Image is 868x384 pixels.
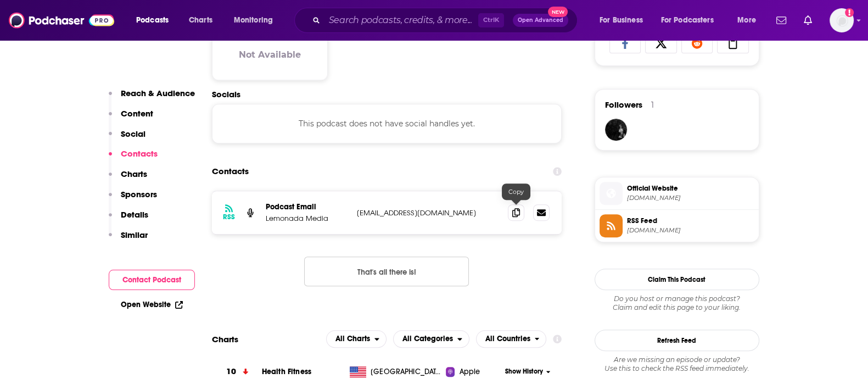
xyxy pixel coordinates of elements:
a: Apple [446,366,501,377]
button: Nothing here. [304,257,469,286]
button: open menu [654,12,730,29]
button: Reach & Audience [109,88,195,108]
p: Content [121,108,153,119]
h2: Categories [393,330,469,348]
span: Followers [605,99,642,110]
h3: RSS [223,213,235,221]
p: Social [121,129,145,139]
a: Open Website [121,300,183,309]
span: Ctrl K [478,13,504,27]
p: Reach & Audience [121,88,195,98]
button: Claim This Podcast [595,269,759,290]
span: Monitoring [234,13,273,28]
h3: Not Available [239,49,301,60]
button: Show profile menu [830,8,854,32]
img: Podchaser - Follow, Share and Rate Podcasts [9,10,114,31]
h2: Socials [212,89,562,99]
h2: Countries [476,330,547,348]
a: RSS Feed[DOMAIN_NAME] [600,214,754,237]
button: Open AdvancedNew [513,14,568,27]
div: Search podcasts, credits, & more... [305,8,588,33]
input: Search podcasts, credits, & more... [324,12,478,29]
button: Similar [109,230,148,250]
button: Contacts [109,148,158,169]
div: This podcast does not have social handles yet. [212,104,562,143]
a: Show notifications dropdown [772,11,791,30]
a: Official Website[DOMAIN_NAME] [600,182,754,205]
a: Share on Reddit [681,32,713,53]
p: Sponsors [121,189,157,199]
h3: 10 [226,365,236,378]
span: Logged in as nicole.koremenos [830,8,854,32]
a: Show notifications dropdown [799,11,816,30]
img: Neerdowell [605,119,627,141]
a: Health Fitness [262,367,311,376]
span: For Podcasters [661,13,714,28]
button: Contact Podcast [109,270,195,290]
span: Apple [459,366,480,377]
a: Share on X/Twitter [645,32,677,53]
h2: Contacts [212,161,249,182]
p: Similar [121,230,148,240]
span: Charts [189,13,212,28]
span: More [737,13,756,28]
span: omnycontent.com [627,226,754,235]
span: United States [371,366,442,377]
span: All Charts [335,335,370,343]
button: open menu [128,12,183,29]
button: open menu [476,330,547,348]
a: [GEOGRAPHIC_DATA] [345,366,446,377]
button: Content [109,108,153,129]
p: [EMAIL_ADDRESS][DOMAIN_NAME] [357,208,500,218]
button: open menu [393,330,469,348]
a: Copy Link [717,32,749,53]
img: User Profile [830,8,854,32]
div: Claim and edit this page to your liking. [595,294,759,312]
button: Details [109,209,148,230]
span: Do you host or manage this podcast? [595,294,759,303]
button: Social [109,129,145,149]
h2: Platforms [326,330,387,348]
span: All Countries [485,335,530,343]
button: Refresh Feed [595,330,759,351]
div: Are we missing an episode or update? Use this to check the RSS feed immediately. [595,355,759,373]
span: RSS Feed [627,216,754,226]
button: open menu [730,12,770,29]
p: Lemonada Media [266,214,348,223]
div: 1 [651,100,654,110]
button: open menu [592,12,657,29]
button: Charts [109,169,147,189]
p: Podcast Email [266,202,348,212]
span: New [548,7,568,17]
button: open menu [326,330,387,348]
p: Charts [121,169,147,179]
span: Open Advanced [518,18,563,23]
p: Details [121,209,148,220]
span: For Business [600,13,643,28]
button: Sponsors [109,189,157,209]
a: Charts [182,12,219,29]
button: Show History [501,367,554,376]
span: All Categories [402,335,453,343]
button: open menu [226,12,287,29]
h2: Charts [212,334,238,344]
p: Contacts [121,148,158,159]
span: Show History [505,367,543,376]
svg: Add a profile image [845,8,854,17]
span: Official Website [627,183,754,193]
div: Copy [502,183,530,200]
span: Podcasts [136,13,169,28]
a: Share on Facebook [609,32,641,53]
span: lemonadamedia.com [627,194,754,202]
